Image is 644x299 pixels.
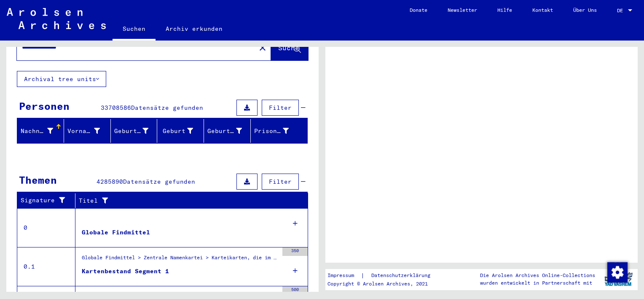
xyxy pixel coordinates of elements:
[254,127,289,136] div: Prisoner #
[82,228,150,237] div: Globale Findmittel
[607,262,628,283] img: Zustimmung ändern
[111,119,158,143] mat-header-cell: Geburtsname
[156,19,233,39] a: Archiv erkunden
[262,174,299,190] button: Filter
[327,271,361,280] a: Impressum
[480,279,595,287] p: wurden entwickelt in Partnerschaft mit
[21,127,53,136] div: Nachname
[161,127,193,136] div: Geburt‏
[19,172,57,188] div: Themen
[207,124,252,138] div: Geburtsdatum
[67,127,100,136] div: Vorname
[327,271,440,280] div: |
[480,272,595,279] p: Die Arolsen Archives Online-Collections
[79,194,300,207] div: Titel
[157,119,204,143] mat-header-cell: Geburt‏
[258,43,268,53] mat-icon: close
[617,8,626,14] span: DE
[21,196,69,205] div: Signature
[269,104,292,111] span: Filter
[131,104,203,111] span: Datensätze gefunden
[67,124,110,138] div: Vorname
[7,8,106,29] img: Arolsen_neg.svg
[251,119,307,143] mat-header-cell: Prisoner #
[17,208,75,247] td: 0
[365,271,440,280] a: Datenschutzerklärung
[17,71,106,87] button: Archival tree units
[113,19,156,41] a: Suchen
[79,196,291,205] div: Titel
[19,98,70,114] div: Personen
[21,194,77,207] div: Signature
[262,100,299,116] button: Filter
[278,43,299,52] span: Suche
[17,119,64,143] mat-header-cell: Nachname
[207,127,242,136] div: Geburtsdatum
[603,269,634,290] img: yv_logo.png
[327,280,440,288] p: Copyright © Arolsen Archives, 2021
[17,247,75,286] td: 0.1
[282,286,308,295] div: 500
[204,119,251,143] mat-header-cell: Geburtsdatum
[123,178,195,185] span: Datensätze gefunden
[114,127,149,136] div: Geburtsname
[82,267,169,276] div: Kartenbestand Segment 1
[82,254,278,266] div: Globale Findmittel > Zentrale Namenkartei > Karteikarten, die im Rahmen der sequentiellen Massend...
[282,247,308,256] div: 350
[114,124,159,138] div: Geburtsname
[607,262,627,282] div: Zustimmung ändern
[269,178,292,185] span: Filter
[64,119,111,143] mat-header-cell: Vorname
[271,34,308,60] button: Suche
[21,124,64,138] div: Nachname
[254,124,299,138] div: Prisoner #
[254,39,271,56] button: Clear
[101,104,131,111] span: 33708586
[97,178,123,185] span: 4285890
[161,124,204,138] div: Geburt‏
